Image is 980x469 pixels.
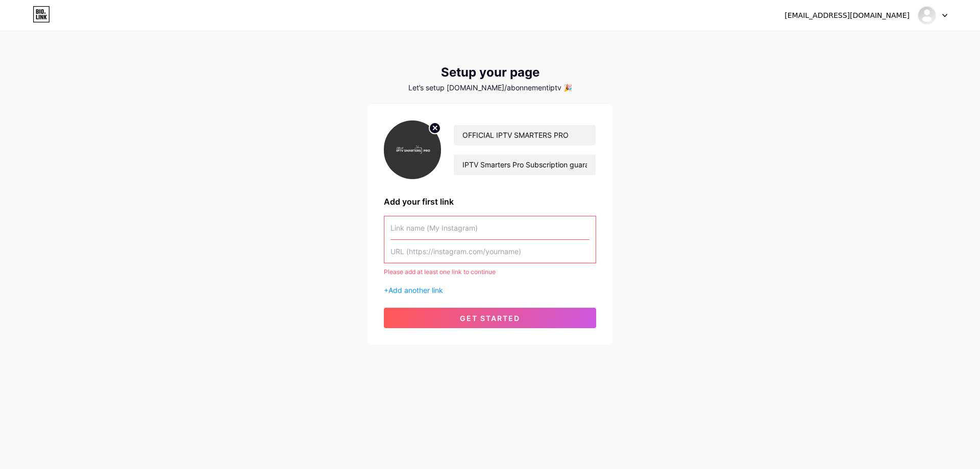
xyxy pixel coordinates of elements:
div: Setup your page [367,65,612,80]
span: Add another link [388,286,443,294]
span: get started [460,314,520,323]
div: Let’s setup [DOMAIN_NAME]/abonnementiptv 🎉 [367,84,612,92]
div: Please add at least one link to continue [384,267,596,277]
img: abonnementiptv [917,6,937,25]
input: bio [454,155,596,175]
input: Your name [454,125,596,145]
input: URL (https://instagram.com/yourname) [390,240,590,263]
button: get started [384,308,596,328]
div: [EMAIL_ADDRESS][DOMAIN_NAME] [785,10,910,21]
div: Add your first link [384,195,596,208]
img: profile pic [384,120,441,179]
input: Link name (My Instagram) [390,216,590,239]
div: + [384,285,596,295]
